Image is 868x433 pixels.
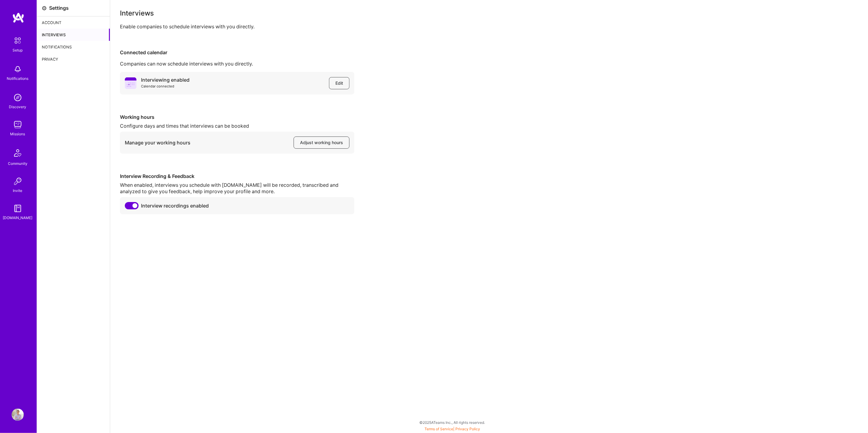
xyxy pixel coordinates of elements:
img: setup [11,34,24,47]
button: Adjust working hours [294,137,349,149]
img: User Avatar [12,409,24,421]
span: Interview recordings enabled [141,203,209,209]
img: logo [12,12,24,23]
div: Notifications [37,41,110,53]
div: When enabled, interviews you schedule with [DOMAIN_NAME] will be recorded, transcribed and analyz... [120,182,354,195]
div: Enable companies to schedule interviews with you directly. [120,23,858,30]
div: Privacy [37,53,110,65]
img: guide book [12,202,24,215]
div: Calendar connected [141,83,190,90]
div: Settings [49,5,69,11]
img: Invite [12,175,24,187]
div: Interviewing enabled [141,77,190,83]
div: © 2025 ATeams Inc., All rights reserved. [37,415,868,430]
i: icon Settings [42,6,47,11]
i: icon PurpleCalendar [125,77,136,89]
img: discovery [12,91,24,104]
a: Privacy Policy [455,427,480,431]
div: Configure days and times that interviews can be booked [120,123,354,129]
div: Companies can now schedule interviews with you directly. [120,61,858,67]
span: Edit [335,80,343,86]
div: Interviews [37,29,110,41]
div: Interview Recording & Feedback [120,173,354,179]
div: Manage your working hours [125,140,190,146]
div: Community [8,160,27,167]
div: Account [37,16,110,29]
img: Community [10,146,25,160]
button: Edit [329,77,349,89]
div: Interviews [120,10,858,16]
div: Setup [13,47,23,53]
span: | [425,427,480,431]
div: Missions [10,131,25,137]
div: [DOMAIN_NAME] [3,215,33,221]
div: Working hours [120,114,354,120]
img: teamwork [12,119,24,131]
a: User Avatar [10,409,25,421]
div: Notifications [7,75,29,82]
a: Terms of Service [425,427,453,431]
div: Connected calendar [120,49,858,56]
img: bell [12,63,24,75]
span: Adjust working hours [300,140,343,146]
div: Invite [13,187,23,194]
div: Discovery [9,104,27,110]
